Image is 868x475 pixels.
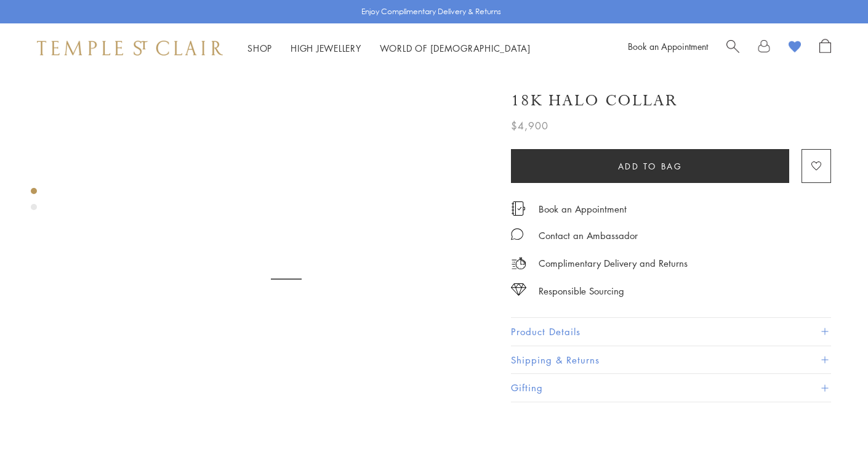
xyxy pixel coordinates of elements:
div: Responsible Sourcing [539,283,624,299]
p: Complimentary Delivery and Returns [539,256,688,271]
span: Add to bag [618,160,683,173]
h1: 18K Halo Collar [511,90,678,112]
a: World of [DEMOGRAPHIC_DATA]World of [DEMOGRAPHIC_DATA] [380,42,531,54]
a: ShopShop [247,42,272,54]
a: Search [726,39,739,57]
button: Shipping & Returns [511,346,831,374]
div: Contact an Ambassador [539,228,638,243]
a: High JewelleryHigh Jewellery [291,42,361,54]
img: icon_sourcing.svg [511,283,526,296]
img: Temple St. Clair [37,41,223,55]
a: Open Shopping Bag [819,39,831,57]
button: Gifting [511,374,831,402]
p: Enjoy Complimentary Delivery & Returns [361,6,501,18]
a: Book an Appointment [539,202,627,216]
button: Add to bag [511,149,789,183]
img: MessageIcon-01_2.svg [511,228,523,240]
div: Product gallery navigation [31,185,37,220]
span: $4,900 [511,118,549,134]
button: Product Details [511,318,831,346]
iframe: Gorgias live chat messenger [806,417,856,463]
img: icon_delivery.svg [511,256,526,271]
a: View Wishlist [789,39,801,57]
a: Book an Appointment [628,40,708,52]
nav: Main navigation [247,41,531,56]
img: icon_appointment.svg [511,201,526,216]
